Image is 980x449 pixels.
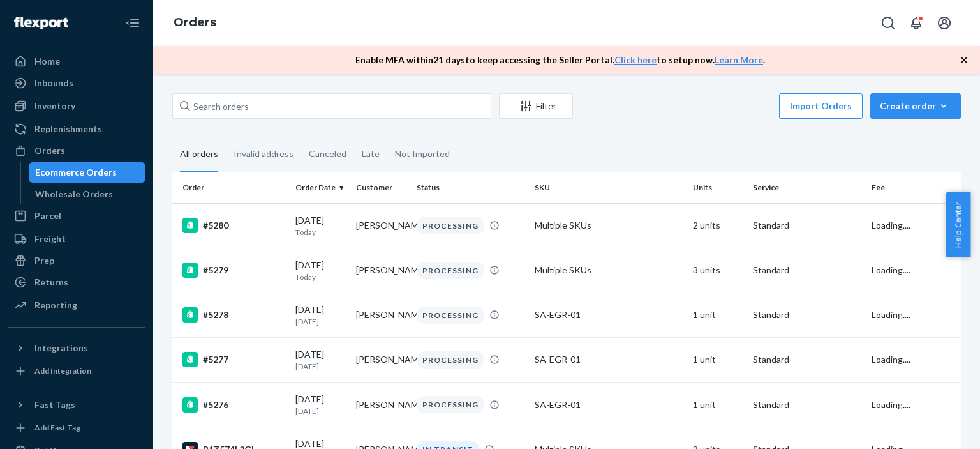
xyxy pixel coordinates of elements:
[688,172,748,203] th: Units
[34,123,102,135] div: Replenishments
[14,17,68,29] img: Flexport logo
[8,272,145,293] a: Returns
[715,54,763,65] a: Learn More
[29,184,146,204] a: Wholesale Orders
[34,365,91,376] div: Add Integration
[535,399,682,411] div: SA-EGR-01
[8,206,145,226] a: Parcel
[34,100,75,112] div: Inventory
[535,353,682,366] div: SA-EGR-01
[866,293,961,337] td: Loading....
[172,172,290,203] th: Order
[34,422,80,433] div: Add Fast Tag
[932,10,957,36] button: Open account menu
[295,303,346,327] div: [DATE]
[172,93,491,119] input: Search orders
[34,55,60,68] div: Home
[753,264,861,277] p: Standard
[295,406,346,416] p: [DATE]
[295,361,346,372] p: [DATE]
[351,203,412,248] td: [PERSON_NAME]
[34,254,54,267] div: Prep
[163,4,226,42] ol: breadcrumbs
[35,166,117,179] div: Ecommerce Orders
[530,248,687,293] td: Multiple SKUs
[34,232,66,245] div: Freight
[351,383,412,427] td: [PERSON_NAME]
[8,229,145,249] a: Freight
[903,10,929,36] button: Open notifications
[779,93,863,119] button: Import Orders
[8,141,145,161] a: Orders
[351,293,412,337] td: [PERSON_NAME]
[417,262,484,279] div: PROCESSING
[180,137,218,172] div: All orders
[8,420,145,436] a: Add Fast Tag
[351,248,412,293] td: [PERSON_NAME]
[29,162,146,183] a: Ecommerce Orders
[688,293,748,337] td: 1 unit
[417,351,484,369] div: PROCESSING
[309,137,346,171] div: Canceled
[8,96,145,116] a: Inventory
[182,218,285,233] div: #5280
[8,295,145,316] a: Reporting
[295,259,346,282] div: [DATE]
[417,307,484,324] div: PROCESSING
[34,399,75,411] div: Fast Tags
[362,137,380,171] div: Late
[182,352,285,367] div: #5277
[295,348,346,372] div: [DATE]
[8,51,145,72] a: Home
[535,308,682,321] div: SA-EGR-01
[946,192,970,257] button: Help Center
[290,172,351,203] th: Order Date
[753,219,861,232] p: Standard
[8,338,145,358] button: Integrations
[295,316,346,327] p: [DATE]
[34,342,88,354] div: Integrations
[688,248,748,293] td: 3 units
[8,119,145,139] a: Replenishments
[120,10,145,36] button: Close Navigation
[295,227,346,238] p: Today
[688,203,748,248] td: 2 units
[174,15,216,29] a: Orders
[295,271,346,282] p: Today
[182,307,285,323] div: #5278
[870,93,961,119] button: Create order
[866,172,961,203] th: Fee
[34,209,61,222] div: Parcel
[866,203,961,248] td: Loading....
[295,393,346,416] div: [DATE]
[530,172,687,203] th: SKU
[875,10,901,36] button: Open Search Box
[499,93,573,119] button: Filter
[234,137,293,171] div: Invalid address
[880,100,951,112] div: Create order
[866,337,961,382] td: Loading....
[753,399,861,411] p: Standard
[351,337,412,382] td: [PERSON_NAME]
[866,248,961,293] td: Loading....
[8,73,145,93] a: Inbounds
[530,203,687,248] td: Multiple SKUs
[500,100,572,112] div: Filter
[688,383,748,427] td: 1 unit
[412,172,530,203] th: Status
[35,188,113,201] div: Wholesale Orders
[395,137,450,171] div: Not Imported
[753,308,861,321] p: Standard
[34,276,68,289] div: Returns
[753,353,861,366] p: Standard
[417,217,484,234] div: PROCESSING
[295,214,346,238] div: [DATE]
[182,263,285,278] div: #5279
[355,54,765,66] p: Enable MFA within 21 days to keep accessing the Seller Portal. to setup now. .
[417,396,484,413] div: PROCESSING
[748,172,866,203] th: Service
[8,363,145,379] a: Add Integration
[614,54,657,65] a: Click here
[182,397,285,413] div: #5276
